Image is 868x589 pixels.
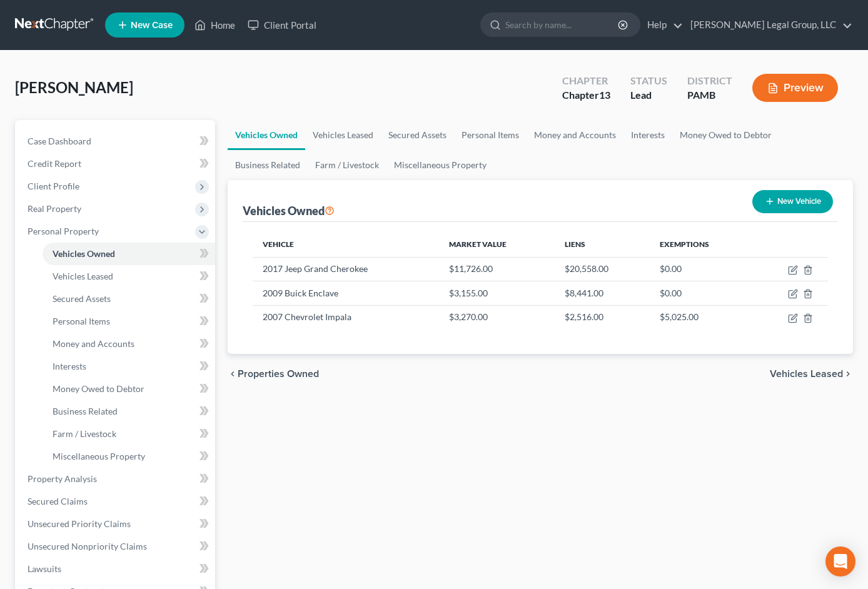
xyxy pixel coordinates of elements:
[43,243,215,265] a: Vehicles Owned
[630,74,667,88] div: Status
[28,181,79,191] span: Client Profile
[228,150,308,180] a: Business Related
[43,400,215,423] a: Business Related
[43,333,215,355] a: Money and Accounts
[253,232,439,257] th: Vehicle
[386,150,494,180] a: Miscellaneous Property
[53,428,116,439] span: Farm / Livestock
[28,158,81,169] span: Credit Report
[687,88,732,103] div: PAMB
[43,355,215,378] a: Interests
[28,473,97,484] span: Property Analysis
[15,78,133,96] span: [PERSON_NAME]
[439,232,555,257] th: Market Value
[650,305,754,329] td: $5,025.00
[381,120,454,150] a: Secured Assets
[687,74,732,88] div: District
[623,120,672,150] a: Interests
[53,406,118,416] span: Business Related
[53,383,144,394] span: Money Owed to Debtor
[650,257,754,281] td: $0.00
[131,21,173,30] span: New Case
[28,563,61,574] span: Lawsuits
[28,136,91,146] span: Case Dashboard
[770,369,843,379] span: Vehicles Leased
[228,369,238,379] i: chevron_left
[527,120,623,150] a: Money and Accounts
[253,257,439,281] td: 2017 Jeep Grand Cherokee
[53,338,134,349] span: Money and Accounts
[241,14,323,36] a: Client Portal
[253,281,439,305] td: 2009 Buick Enclave
[53,271,113,281] span: Vehicles Leased
[562,74,610,88] div: Chapter
[770,369,853,379] button: Vehicles Leased chevron_right
[18,153,215,175] a: Credit Report
[238,369,319,379] span: Properties Owned
[43,288,215,310] a: Secured Assets
[439,257,555,281] td: $11,726.00
[18,130,215,153] a: Case Dashboard
[752,190,833,213] button: New Vehicle
[684,14,852,36] a: [PERSON_NAME] Legal Group, LLC
[555,281,650,305] td: $8,441.00
[28,226,99,236] span: Personal Property
[53,248,115,259] span: Vehicles Owned
[253,305,439,329] td: 2007 Chevrolet Impala
[28,541,147,551] span: Unsecured Nonpriority Claims
[188,14,241,36] a: Home
[43,378,215,400] a: Money Owed to Debtor
[53,316,110,326] span: Personal Items
[641,14,683,36] a: Help
[555,305,650,329] td: $2,516.00
[28,496,88,506] span: Secured Claims
[555,257,650,281] td: $20,558.00
[599,89,610,101] span: 13
[28,203,81,214] span: Real Property
[650,232,754,257] th: Exemptions
[228,369,319,379] button: chevron_left Properties Owned
[18,535,215,558] a: Unsecured Nonpriority Claims
[650,281,754,305] td: $0.00
[843,369,853,379] i: chevron_right
[43,265,215,288] a: Vehicles Leased
[18,468,215,490] a: Property Analysis
[672,120,779,150] a: Money Owed to Debtor
[53,293,111,304] span: Secured Assets
[18,558,215,580] a: Lawsuits
[555,232,650,257] th: Liens
[439,305,555,329] td: $3,270.00
[53,451,145,461] span: Miscellaneous Property
[28,518,131,529] span: Unsecured Priority Claims
[308,150,386,180] a: Farm / Livestock
[454,120,527,150] a: Personal Items
[228,120,305,150] a: Vehicles Owned
[18,513,215,535] a: Unsecured Priority Claims
[825,546,855,576] div: Open Intercom Messenger
[305,120,381,150] a: Vehicles Leased
[43,423,215,445] a: Farm / Livestock
[562,88,610,103] div: Chapter
[18,490,215,513] a: Secured Claims
[53,361,86,371] span: Interests
[439,281,555,305] td: $3,155.00
[752,74,838,102] button: Preview
[43,310,215,333] a: Personal Items
[630,88,667,103] div: Lead
[43,445,215,468] a: Miscellaneous Property
[505,13,620,36] input: Search by name...
[243,203,335,218] div: Vehicles Owned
